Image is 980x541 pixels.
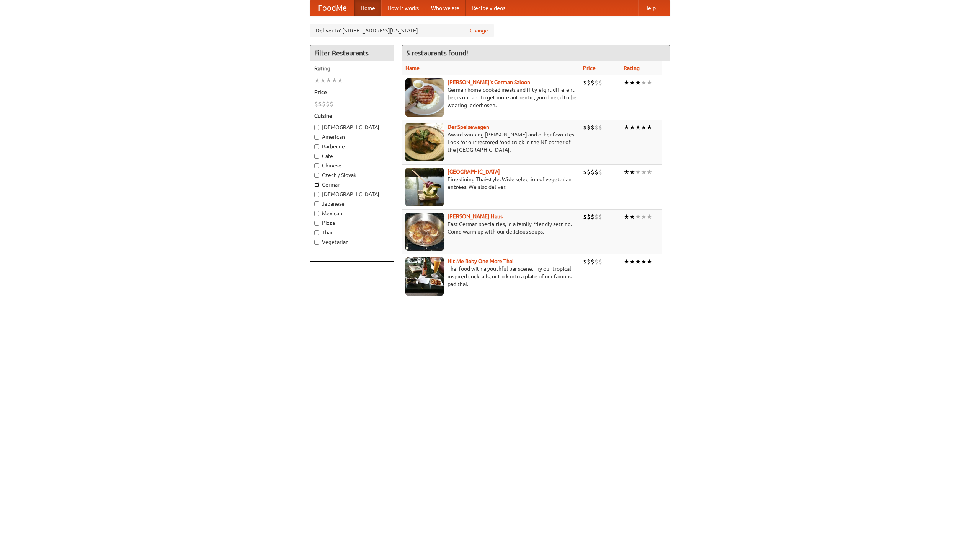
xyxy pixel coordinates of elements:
li: ★ [629,123,635,132]
li: ★ [641,78,647,87]
li: $ [587,168,591,176]
li: $ [587,257,591,266]
input: Thai [314,230,319,235]
li: $ [595,168,598,176]
li: ★ [624,78,629,87]
label: Chinese [314,162,390,169]
li: $ [314,100,318,108]
img: babythai.jpg [405,257,444,296]
input: Mexican [314,211,319,216]
li: $ [583,257,587,266]
li: $ [583,78,587,87]
img: esthers.jpg [405,78,444,117]
li: ★ [337,76,343,84]
li: $ [591,257,595,266]
li: $ [322,100,326,108]
li: $ [587,78,591,87]
li: ★ [647,257,652,266]
li: $ [595,78,598,87]
li: ★ [624,257,629,266]
a: Hit Me Baby One More Thai [448,258,514,264]
input: [DEMOGRAPHIC_DATA] [314,192,319,197]
img: kohlhaus.jpg [405,213,444,251]
li: $ [583,123,587,132]
a: Der Speisewagen [448,124,489,130]
label: Cafe [314,152,390,160]
li: ★ [629,213,635,221]
li: ★ [629,168,635,176]
h5: Price [314,88,390,96]
li: ★ [326,76,332,84]
label: German [314,181,390,188]
li: $ [591,168,595,176]
a: [GEOGRAPHIC_DATA] [448,169,500,175]
li: ★ [635,78,641,87]
a: How it works [381,0,425,16]
a: Home [354,0,381,16]
label: Japanese [314,200,390,208]
li: ★ [647,78,652,87]
li: ★ [641,123,647,132]
a: Price [583,65,596,71]
li: ★ [635,123,641,132]
li: $ [330,100,333,108]
p: German home-cooked meals and fifty-eight different beers on tap. To get more authentic, you'd nee... [405,86,577,109]
label: American [314,133,390,141]
li: ★ [647,123,652,132]
label: Barbecue [314,143,390,150]
li: ★ [624,213,629,221]
li: ★ [647,213,652,221]
li: $ [583,213,587,221]
label: Czech / Slovak [314,171,390,179]
li: $ [583,168,587,176]
li: $ [595,123,598,132]
li: $ [591,213,595,221]
li: ★ [647,168,652,176]
li: $ [326,100,330,108]
h4: Filter Restaurants [310,45,394,61]
input: [DEMOGRAPHIC_DATA] [314,125,319,130]
h5: Rating [314,65,390,72]
li: ★ [320,76,326,84]
a: Name [405,65,420,71]
input: Japanese [314,201,319,206]
li: ★ [635,168,641,176]
label: [DEMOGRAPHIC_DATA] [314,190,390,198]
li: ★ [624,123,629,132]
li: $ [595,213,598,221]
li: ★ [641,213,647,221]
li: $ [598,257,602,266]
li: $ [591,78,595,87]
input: Pizza [314,221,319,226]
li: $ [598,168,602,176]
input: Barbecue [314,144,319,149]
li: ★ [641,257,647,266]
input: Vegetarian [314,240,319,245]
a: Rating [624,65,640,71]
li: ★ [629,257,635,266]
li: $ [318,100,322,108]
ng-pluralize: 5 restaurants found! [406,49,468,57]
li: $ [595,257,598,266]
input: Chinese [314,163,319,168]
h5: Cuisine [314,112,390,120]
input: Czech / Slovak [314,173,319,178]
p: Thai food with a youthful bar scene. Try our tropical inspired cocktails, or tuck into a plate of... [405,265,577,288]
label: Pizza [314,219,390,227]
a: [PERSON_NAME] Haus [448,213,503,219]
li: ★ [635,213,641,221]
li: $ [587,213,591,221]
div: Deliver to: [STREET_ADDRESS][US_STATE] [310,24,494,37]
li: $ [598,213,602,221]
li: ★ [314,76,320,84]
input: Cafe [314,154,319,159]
li: ★ [624,168,629,176]
label: [DEMOGRAPHIC_DATA] [314,123,390,131]
li: $ [587,123,591,132]
input: German [314,182,319,187]
li: ★ [332,76,337,84]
